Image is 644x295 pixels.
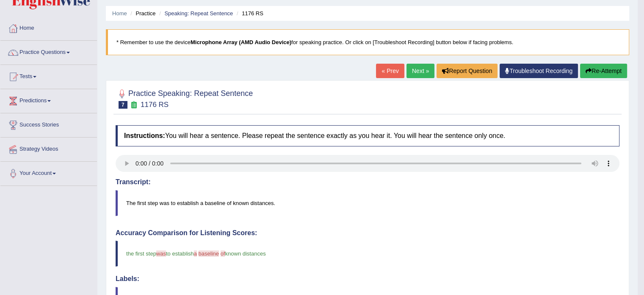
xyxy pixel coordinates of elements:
span: of [221,250,225,257]
blockquote: The first step was to establish a baseline of known distances. [116,190,619,216]
a: Speaking: Repeat Sentence [164,10,233,17]
span: the first step [126,250,156,257]
small: Exam occurring question [130,101,138,109]
span: to establish [166,250,194,257]
h4: Transcript: [116,178,619,186]
h4: You will hear a sentence. Please repeat the sentence exactly as you hear it. You will hear the se... [116,125,619,146]
a: Success Stories [0,113,97,135]
h4: Labels: [116,275,619,283]
b: Instructions: [124,132,165,139]
blockquote: * Remember to use the device for speaking practice. Or click on [Troubleshoot Recording] button b... [106,29,629,55]
a: Strategy Videos [0,138,97,159]
a: Your Account [0,162,97,183]
a: Home [112,10,127,17]
b: Microphone Array (AMD Audio Device) [191,39,291,45]
a: Next » [406,64,434,78]
span: 7 [119,101,127,109]
li: 1176 RS [235,9,263,17]
small: 1176 RS [141,101,169,109]
h4: Accuracy Comparison for Listening Scores: [116,229,619,237]
a: Troubleshoot Recording [500,64,578,78]
a: Practice Questions [0,41,97,62]
a: Home [0,17,97,38]
li: Practice [128,9,155,17]
a: « Prev [376,64,404,78]
span: a [194,250,197,257]
a: Tests [0,65,97,86]
button: Re-Attempt [580,64,627,78]
h2: Practice Speaking: Repeat Sentence [116,87,253,109]
span: known distances [225,250,265,257]
button: Report Question [437,64,498,78]
span: was [156,250,166,257]
a: Predictions [0,89,97,110]
span: baseline [199,250,219,257]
